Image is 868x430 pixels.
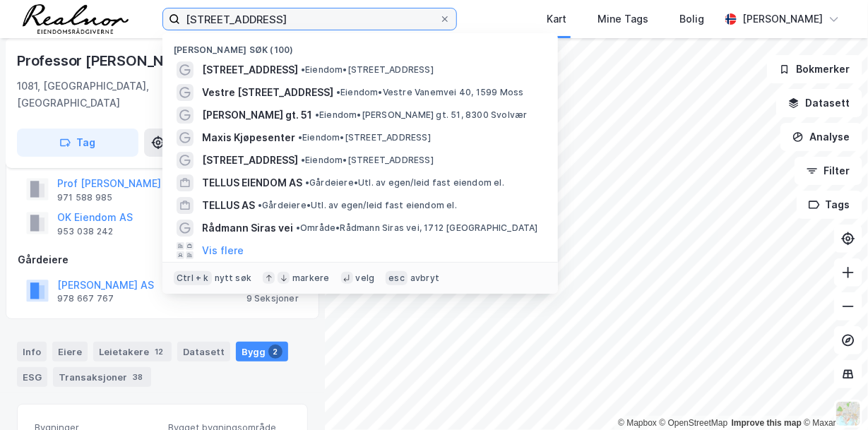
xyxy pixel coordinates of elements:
[258,200,457,211] span: Gårdeiere • Utl. av egen/leid fast eiendom el.
[296,222,300,233] span: •
[17,129,138,157] button: Tag
[618,418,657,428] a: Mapbox
[336,87,524,98] span: Eiendom • Vestre Vanemvei 40, 1599 Moss
[797,191,862,219] button: Tags
[298,132,431,143] span: Eiendom • [STREET_ADDRESS]
[315,109,528,121] span: Eiendom • [PERSON_NAME] gt. 51, 8300 Svolvær
[202,107,312,124] span: [PERSON_NAME] gt. 51
[202,174,302,191] span: TELLUS EIENDOM AS
[356,273,375,284] div: velg
[202,197,255,214] span: TELLUS AS
[202,220,293,237] span: Rådmann Siras vei
[246,293,299,304] div: 9 Seksjoner
[410,273,439,284] div: avbryt
[298,132,302,143] span: •
[797,362,868,430] iframe: Chat Widget
[174,271,212,285] div: Ctrl + k
[767,55,862,83] button: Bokmerker
[57,293,114,304] div: 978 667 767
[180,8,439,30] input: Søk på adresse, matrikkel, gårdeiere, leietakere eller personer
[202,242,244,259] button: Vis flere
[598,11,648,28] div: Mine Tags
[130,370,145,384] div: 38
[780,123,862,151] button: Analyse
[679,11,704,28] div: Bolig
[23,4,129,34] img: realnor-logo.934646d98de889bb5806.png
[336,87,340,97] span: •
[268,345,283,359] div: 2
[315,109,319,120] span: •
[202,61,298,78] span: [STREET_ADDRESS]
[386,271,408,285] div: esc
[660,418,728,428] a: OpenStreetMap
[301,64,305,75] span: •
[301,64,434,76] span: Eiendom • [STREET_ADDRESS]
[292,273,329,284] div: markere
[301,155,305,165] span: •
[797,362,868,430] div: Kontrollprogram for chat
[53,367,151,387] div: Transaksjoner
[215,273,252,284] div: nytt søk
[202,152,298,169] span: [STREET_ADDRESS]
[57,226,113,237] div: 953 038 242
[732,418,802,428] a: Improve this map
[795,157,862,185] button: Filter
[17,49,255,72] div: Professor [PERSON_NAME] Vei 26b
[57,192,112,203] div: 971 588 985
[301,155,434,166] span: Eiendom • [STREET_ADDRESS]
[152,345,166,359] div: 12
[17,342,47,362] div: Info
[18,251,307,268] div: Gårdeiere
[776,89,862,117] button: Datasett
[742,11,823,28] div: [PERSON_NAME]
[202,84,333,101] span: Vestre [STREET_ADDRESS]
[236,342,288,362] div: Bygg
[177,342,230,362] div: Datasett
[202,129,295,146] span: Maxis Kjøpesenter
[305,177,309,188] span: •
[547,11,566,28] div: Kart
[93,342,172,362] div: Leietakere
[296,222,538,234] span: Område • Rådmann Siras vei, 1712 [GEOGRAPHIC_DATA]
[305,177,504,189] span: Gårdeiere • Utl. av egen/leid fast eiendom el.
[17,367,47,387] div: ESG
[162,33,558,59] div: [PERSON_NAME] søk (100)
[17,78,196,112] div: 1081, [GEOGRAPHIC_DATA], [GEOGRAPHIC_DATA]
[258,200,262,210] span: •
[52,342,88,362] div: Eiere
